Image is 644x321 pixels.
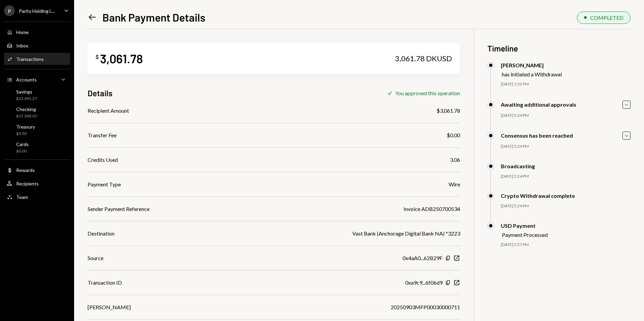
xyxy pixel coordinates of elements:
[502,71,562,77] div: has initiated a Withdrawal
[16,131,35,137] div: $0.00
[4,139,70,155] a: Cards$0.00
[88,229,115,238] div: Destination
[501,192,575,199] div: Crypto Withdrawal complete
[4,53,70,65] a: Transactions
[501,132,573,139] div: Consensus has been reached
[16,96,37,102] div: $23,492.27
[16,106,37,112] div: Checking
[102,10,205,24] h1: Bank Payment Details
[501,81,631,87] div: [DATE] 1:52 PM
[4,177,70,189] a: Recipients
[16,43,28,48] div: Inbox
[501,144,631,149] div: [DATE] 5:24 PM
[4,73,70,85] a: Accounts
[437,107,460,115] div: $3,061.78
[16,141,29,147] div: Cards
[590,14,623,21] div: COMPLETED
[449,180,460,188] div: Wire
[395,90,460,96] div: You approved this operation
[16,113,37,119] div: $17,388.07
[16,167,35,173] div: Rewards
[487,43,631,54] h3: Timeline
[391,303,460,311] div: 20250903MFP00030000711
[16,77,37,82] div: Accounts
[88,205,150,213] div: Sender Payment Reference
[4,26,70,38] a: Home
[501,113,631,118] div: [DATE] 5:24 PM
[16,194,28,200] div: Team
[88,279,122,287] div: Transaction ID
[404,205,460,213] div: Invoice ADB250700534
[88,156,118,164] div: Credits Used
[16,148,29,154] div: $0.00
[502,231,548,238] div: Payment Processed
[405,279,443,287] div: 0xa9c9...6f06d9
[501,62,562,68] div: [PERSON_NAME]
[501,222,548,229] div: USD Payment
[88,180,121,188] div: Payment Type
[4,164,70,176] a: Rewards
[501,101,576,108] div: Awaiting additional approvals
[96,53,99,60] div: $
[4,104,70,120] a: Checking$17,388.07
[501,174,631,179] div: [DATE] 5:24 PM
[88,131,117,139] div: Transfer Fee
[16,29,29,35] div: Home
[501,163,535,169] div: Broadcasting
[4,5,15,16] div: P
[88,254,103,262] div: Source
[88,303,131,311] div: [PERSON_NAME]
[4,191,70,203] a: Team
[501,203,631,209] div: [DATE] 5:24 PM
[4,87,70,103] a: Savings$23,492.27
[16,56,44,62] div: Transactions
[88,107,129,115] div: Recipient Amount
[4,122,70,138] a: Treasury$0.00
[402,254,443,262] div: 0x4aA0...62B29F
[16,181,39,186] div: Recipients
[501,242,631,248] div: [DATE] 5:27 PM
[4,39,70,51] a: Inbox
[16,89,37,95] div: Savings
[352,229,460,238] div: Vast Bank (Anchorage Digital Bank NA) *3223
[88,87,112,99] h3: Details
[395,54,452,63] div: 3,061.78 DKUSD
[100,51,143,66] div: 3,061.78
[19,8,55,14] div: Parity Holding L...
[16,124,35,130] div: Treasury
[447,131,460,139] div: $0.00
[450,156,460,164] div: 3.06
